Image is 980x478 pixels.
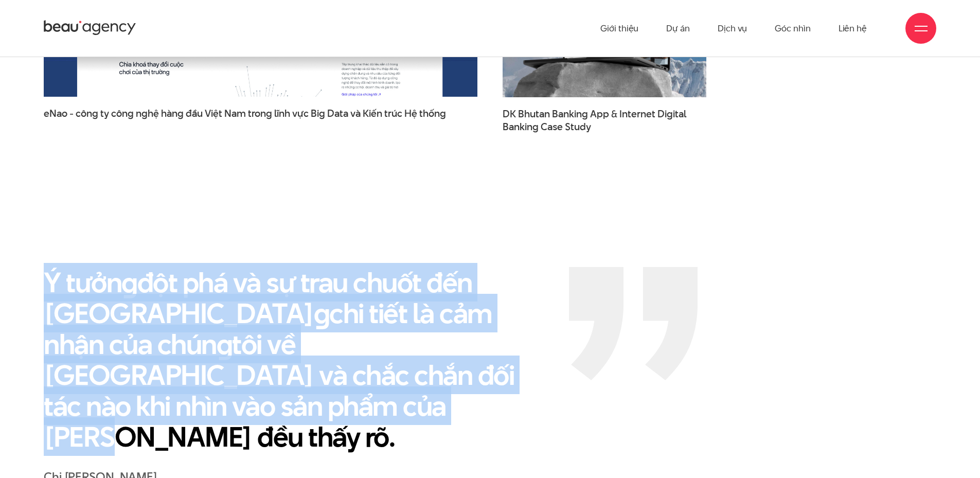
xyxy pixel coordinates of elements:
[44,107,67,120] span: eNao
[100,107,109,120] span: ty
[76,107,98,120] span: công
[205,107,222,120] span: Việt
[350,107,361,120] span: và
[363,107,382,120] span: Kiến
[404,107,417,120] span: Hệ
[161,107,184,120] span: hàng
[136,107,159,120] span: nghệ
[248,107,272,120] span: trong
[44,267,554,452] p: Ý tưởn đột phá và sự trau chuốt đến [GEOGRAPHIC_DATA] chi tiết là cảm nhận của chún tôi về [GEOGR...
[311,107,325,120] span: Big
[503,108,706,133] a: DK Bhutan Banking App & Internet DigitalBanking Case Study
[121,263,137,302] en: g
[292,107,309,120] span: vực
[503,120,591,134] span: Banking Case Study
[44,107,477,133] a: eNao - công ty công nghệ hàng đầu Việt Nam trong lĩnh vực Big Data và Kiến trúc Hệ thống
[111,107,134,120] span: công
[69,107,74,120] span: -
[314,294,330,332] en: g
[503,108,706,133] span: DK Bhutan Banking App & Internet Digital
[224,107,246,120] span: Nam
[327,107,348,120] span: Data
[419,107,446,120] span: thống
[186,107,203,120] span: đầu
[274,107,290,120] span: lĩnh
[384,107,402,120] span: trúc
[217,325,233,363] en: g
